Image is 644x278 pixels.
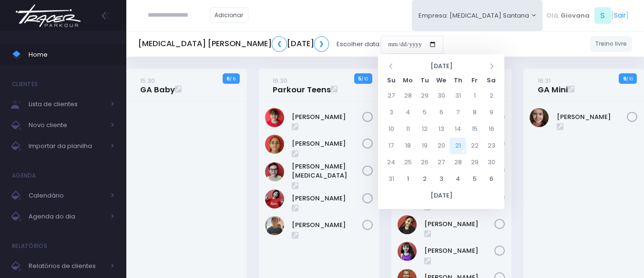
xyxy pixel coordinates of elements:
td: 4 [450,171,466,188]
td: 28 [450,154,466,171]
a: [PERSON_NAME][MEDICAL_DATA] [292,162,362,180]
th: Sa [483,73,500,88]
small: / 10 [361,76,368,82]
td: 18 [399,138,416,154]
th: [DATE] [383,188,500,204]
td: 6 [433,104,450,121]
span: S [594,7,611,24]
h4: Relatórios [12,237,47,256]
td: 22 [466,138,483,154]
h5: [MEDICAL_DATA] [PERSON_NAME] [DATE] [138,36,329,52]
img: Maria Helena Coelho Mariano [530,108,549,127]
td: 14 [450,121,466,138]
td: 8 [466,104,483,121]
td: 10 [383,121,399,138]
td: 9 [483,104,500,121]
small: 16:31 [538,76,551,85]
strong: 9 [623,75,626,82]
td: 25 [399,154,416,171]
td: 26 [416,154,433,171]
td: 6 [483,171,500,188]
td: 11 [399,121,416,138]
span: Relatórios de clientes [29,260,105,272]
td: 3 [433,171,450,188]
span: Agenda do dia [29,210,105,223]
small: / 10 [626,76,633,82]
img: Lucas figueiredo guedes [265,216,284,235]
td: 24 [383,154,399,171]
span: Importar da planilha [29,140,105,152]
span: Novo cliente [29,119,105,131]
th: Mo [399,73,416,88]
td: 2 [483,88,500,104]
td: 16 [483,121,500,138]
h4: Clientes [12,75,38,94]
td: 2 [416,171,433,188]
img: Lorena mie sato ayres [265,189,284,208]
th: Tu [416,73,433,88]
a: [PERSON_NAME] [292,194,362,203]
td: 5 [466,171,483,188]
span: Olá, [546,11,559,20]
small: 15:30 [140,76,155,85]
span: Lista de clientes [29,98,105,110]
td: 27 [383,88,399,104]
a: [PERSON_NAME] [557,112,627,122]
a: [PERSON_NAME] [292,220,362,230]
th: Th [450,73,466,88]
a: ❮ [272,36,287,52]
a: [PERSON_NAME] [292,139,362,149]
td: 31 [383,171,399,188]
td: 20 [433,138,450,154]
a: [PERSON_NAME] [424,246,495,256]
strong: 5 [358,75,361,82]
a: Treino livre [590,36,633,52]
a: Sair [614,10,626,20]
a: 16:30Parkour Teens [273,76,331,95]
td: 3 [383,104,399,121]
img: Anna Helena Roque Silva [265,108,284,127]
th: We [433,73,450,88]
td: 30 [433,88,450,104]
span: Home [29,49,114,61]
td: 7 [450,104,466,121]
td: 29 [416,88,433,104]
div: [ ] [542,5,632,26]
img: João Vitor Fontan Nicoleti [265,162,284,181]
a: [PERSON_NAME] [424,219,495,229]
span: Giovana [561,11,590,20]
td: 28 [399,88,416,104]
td: 31 [450,88,466,104]
strong: 6 [226,75,230,82]
a: Adicionar [210,7,249,23]
a: 15:30GA Baby [140,76,175,95]
td: 23 [483,138,500,154]
td: 30 [483,154,500,171]
div: Escolher data: [138,33,443,55]
td: 12 [416,121,433,138]
img: Anna Júlia Roque Silva [265,135,284,154]
th: Su [383,73,399,88]
small: / 6 [230,76,235,82]
a: 16:31GA Mini [538,76,568,95]
td: 4 [399,104,416,121]
small: 16:30 [273,76,287,85]
span: Calendário [29,189,105,202]
img: Lorena Alexsandra Souza [398,242,417,261]
td: 27 [433,154,450,171]
h4: Agenda [12,166,36,185]
th: [DATE] [399,59,483,73]
td: 17 [383,138,399,154]
td: 15 [466,121,483,138]
td: 13 [433,121,450,138]
td: 29 [466,154,483,171]
td: 1 [399,171,416,188]
img: Livia Baião Gomes [398,215,417,234]
th: Fr [466,73,483,88]
td: 19 [416,138,433,154]
a: [PERSON_NAME] [292,112,362,122]
td: 5 [416,104,433,121]
td: 21 [450,138,466,154]
td: 1 [466,88,483,104]
a: ❯ [314,36,329,52]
